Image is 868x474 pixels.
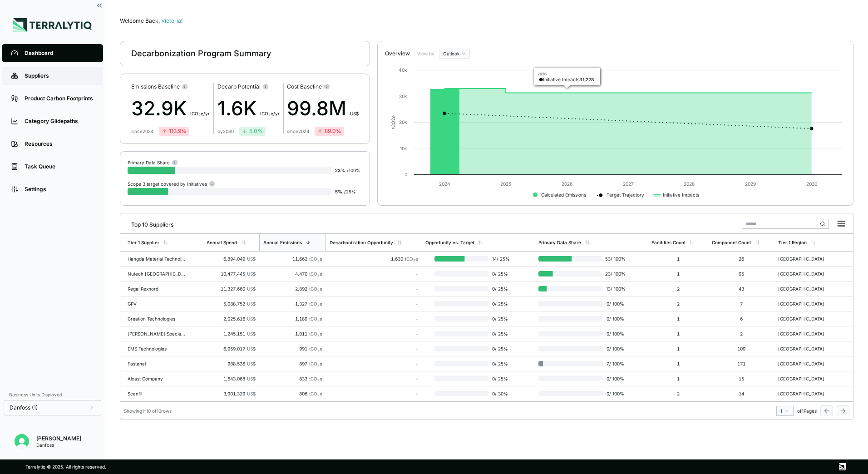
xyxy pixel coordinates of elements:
div: - [330,361,418,366]
span: 5 % [335,189,342,194]
div: Fastenal [128,361,186,366]
div: 5.0 % [242,128,263,135]
span: 14 / 25 % [488,256,513,262]
div: [GEOGRAPHIC_DATA] [778,286,836,291]
span: tCO e [309,361,322,366]
div: 1 [780,408,789,414]
img: Victoria Odoma [15,434,29,449]
div: Scanfil [128,391,186,396]
div: Overview [385,50,410,57]
span: US$ [247,286,256,291]
span: US$ [247,256,256,262]
div: [GEOGRAPHIC_DATA] [778,301,836,306]
div: Decarb Potential [217,83,280,90]
span: tCO e [309,316,322,321]
span: 0 / 100 % [603,346,626,351]
span: tCO e [309,331,322,336]
div: Facilities Count [651,240,686,245]
span: US$ [247,331,256,336]
div: 14 [712,391,771,396]
div: - [330,286,418,291]
div: 3,901,329 [207,391,255,396]
div: 1,327 [263,301,322,306]
div: [GEOGRAPHIC_DATA] [778,271,836,276]
div: Settings [25,186,94,193]
div: Top 10 Suppliers [124,217,173,228]
span: 0 / 25 % [488,346,513,351]
span: / 100 % [347,168,360,173]
div: [GEOGRAPHIC_DATA] [778,256,836,262]
span: US$ [247,346,256,351]
span: tCO e [309,301,322,306]
div: - [330,331,418,336]
sub: 2 [317,273,320,277]
div: Annual Emissions [263,240,302,245]
div: Decarbonization Opportunity [330,240,393,245]
div: 988,536 [207,361,255,366]
div: 1 [651,316,705,321]
div: Scope 3 target covered by Initiatives [128,180,215,187]
sub: 2 [317,363,320,367]
span: 0 / 100 % [603,331,626,336]
div: 6 [712,316,771,321]
div: Component Count [712,240,751,245]
div: 43 [712,286,771,291]
div: 4,470 [263,271,322,276]
div: [GEOGRAPHIC_DATA] [778,391,836,396]
span: 53 / 100 % [602,256,626,262]
span: of 1 Pages [797,408,817,414]
span: US$ [247,376,256,381]
text: 2027 [623,181,634,187]
div: Cost Baseline [287,83,359,90]
button: 1 [776,406,794,416]
div: Alcast Company [128,376,186,381]
div: 11,327,660 [207,286,255,291]
text: 40k [399,67,407,73]
div: 833 [263,376,322,381]
div: 32.9K [131,94,210,123]
div: since 2024 [131,128,153,134]
div: - [330,271,418,276]
span: 23 % [335,168,345,173]
text: 20k [399,119,407,125]
div: [GEOGRAPHIC_DATA] [778,346,836,351]
span: 0 / 100 % [603,316,626,321]
span: Victoria [161,17,182,24]
div: Primary Data Share [538,240,581,245]
span: Outlook [443,51,459,56]
span: US$ [350,111,359,116]
div: 1.6K [217,94,280,123]
div: 897 [263,361,322,366]
span: tCO e [309,346,322,351]
div: by 2030 [217,128,234,134]
div: 1 [651,376,705,381]
div: 2 [712,331,771,336]
div: 1 [651,346,705,351]
div: 109 [712,346,771,351]
div: Emissions Baseline [131,83,210,90]
div: 11,662 [263,256,322,262]
div: 1 [651,271,705,276]
span: 0 / 30 % [488,391,513,396]
div: Welcome Back, [120,17,853,25]
text: 2024 [439,181,450,187]
div: - [330,346,418,351]
text: 10k [400,146,407,151]
sub: 2 [198,113,201,117]
div: Dashboard [25,49,94,57]
span: 0 / 25 % [488,361,513,366]
sub: 2 [317,333,320,337]
span: 0 / 25 % [488,376,513,381]
span: US$ [247,316,256,321]
span: tCO e [405,256,418,262]
div: Tier 1 Region [778,240,807,245]
div: 10,477,445 [207,271,255,276]
div: Tier 1 Supplier [128,240,159,245]
div: Nutech [GEOGRAPHIC_DATA] [128,271,186,276]
div: 1,643,068 [207,376,255,381]
div: [PERSON_NAME] [36,435,81,442]
div: 2 [651,301,705,306]
button: Outlook [439,49,470,59]
text: 2026 [562,181,572,187]
text: Initiative Impacts [663,192,699,198]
